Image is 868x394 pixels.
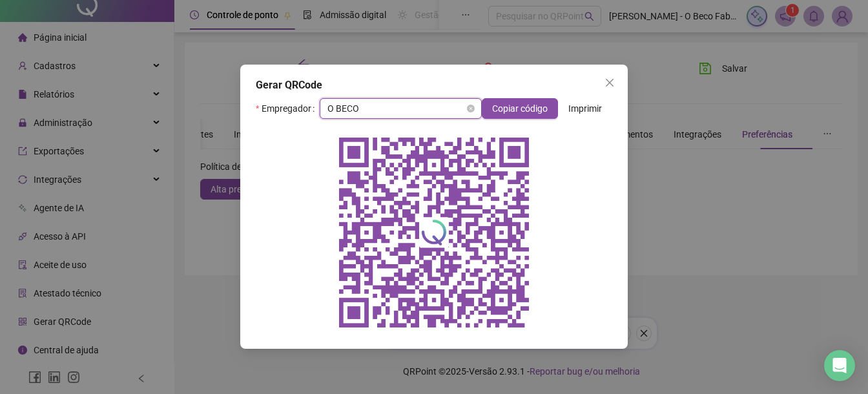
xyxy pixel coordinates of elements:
img: qrcode do empregador [331,129,537,336]
span: O BECO [327,99,474,118]
span: close [604,78,615,88]
label: Empregador [256,98,320,119]
div: Open Intercom Messenger [824,350,855,381]
button: Close [599,72,620,93]
span: close-circle [467,105,475,112]
button: Imprimir [558,98,612,119]
span: Imprimir [568,101,602,116]
span: Copiar código [492,101,548,116]
div: Gerar QRCode [256,78,612,93]
button: Copiar código [482,98,558,119]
